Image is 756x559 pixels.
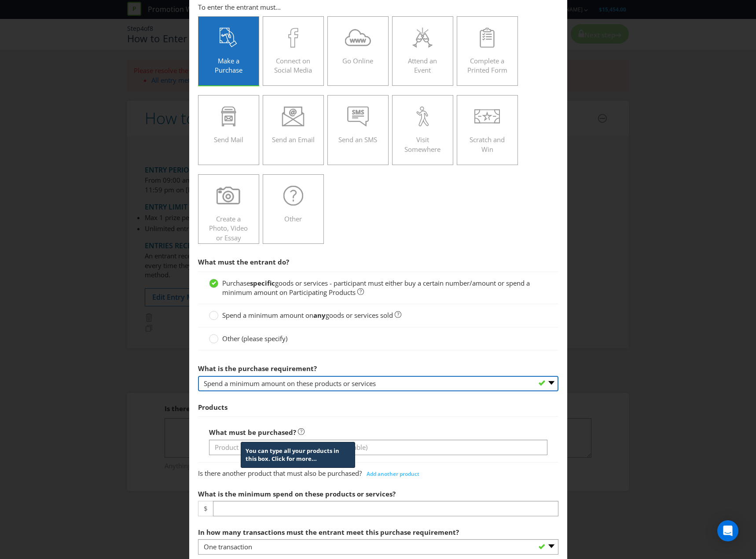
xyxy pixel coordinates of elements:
[222,311,313,320] span: Spend a minimum amount on
[367,470,419,478] span: Add another product
[209,428,296,437] span: What must be purchased?
[209,440,547,455] input: Product name, number, size, model (as applicable)
[246,447,339,463] span: You can type all your products in this box. Click for more...
[222,334,287,343] span: Other (please specify)
[272,135,315,144] span: Send an Email
[408,56,437,74] span: Attend an Event
[222,279,250,287] span: Purchase
[326,311,393,320] span: goods or services sold
[470,135,505,153] span: Scratch and Win
[198,257,289,266] span: What must the entrant do?
[198,501,213,516] span: $
[250,279,275,287] strong: specific
[198,3,281,11] span: To enter the entrant must...
[717,520,738,541] div: Open Intercom Messenger
[198,528,459,537] span: In how many transactions must the entrant meet this purchase requirement?
[362,467,424,481] button: Add another product
[222,279,530,297] span: goods or services - participant must either buy a certain number/amount or spend a minimum amount...
[338,135,377,144] span: Send an SMS
[467,56,507,74] span: Complete a Printed Form
[198,403,228,412] span: Products
[198,489,396,498] span: What is the minimum spend on these products or services?
[404,135,440,153] span: Visit Somewhere
[215,56,242,74] span: Make a Purchase
[342,56,373,65] span: Go Online
[198,364,317,373] span: What is the purchase requirement?
[274,56,312,74] span: Connect on Social Media
[214,135,243,144] span: Send Mail
[284,214,302,223] span: Other
[198,469,362,478] span: Is there another product that must also be purchased?
[209,214,248,242] span: Create a Photo, Video or Essay
[313,311,326,320] strong: any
